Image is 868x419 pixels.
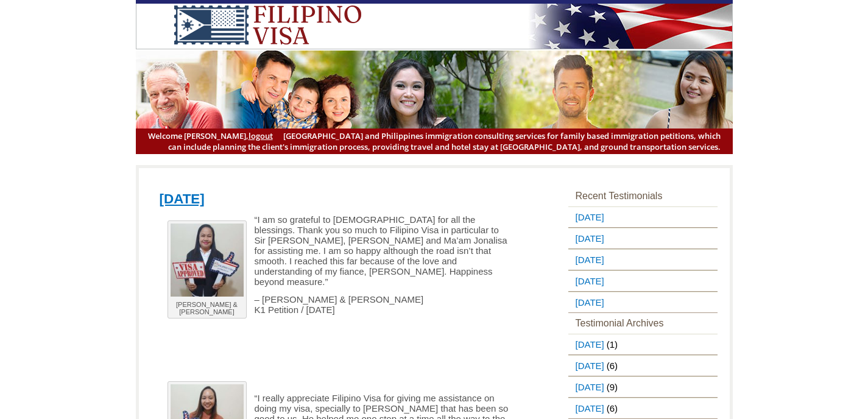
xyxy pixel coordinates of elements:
[160,191,205,206] a: [DATE]
[171,224,244,297] img: 118244 Nathan, 58, Louisiana, USA
[568,228,607,248] a: [DATE]
[568,250,607,270] a: [DATE]
[255,294,424,315] span: – [PERSON_NAME] & [PERSON_NAME] K1 Petition / [DATE]
[568,398,718,419] li: (6)
[568,377,607,397] a: [DATE]
[568,292,607,312] a: [DATE]
[568,186,718,206] h3: Recent Testimonials
[568,356,607,376] a: [DATE]
[568,207,607,227] a: [DATE]
[160,214,509,287] p: “I am so grateful to [DEMOGRAPHIC_DATA] for all the blessings. Thank you so much to Filipino Visa...
[568,355,718,376] li: (6)
[249,130,273,141] a: logout
[148,130,273,141] span: Welcome [PERSON_NAME],
[568,334,718,355] li: (1)
[568,313,718,334] h3: Testimonial Archives
[568,334,607,354] a: [DATE]
[568,398,607,418] a: [DATE]
[568,376,718,398] li: (9)
[171,301,244,315] p: [PERSON_NAME] & [PERSON_NAME]
[568,271,607,291] a: [DATE]
[148,130,721,152] span: [GEOGRAPHIC_DATA] and Philippines immigration consulting services for family based immigration pe...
